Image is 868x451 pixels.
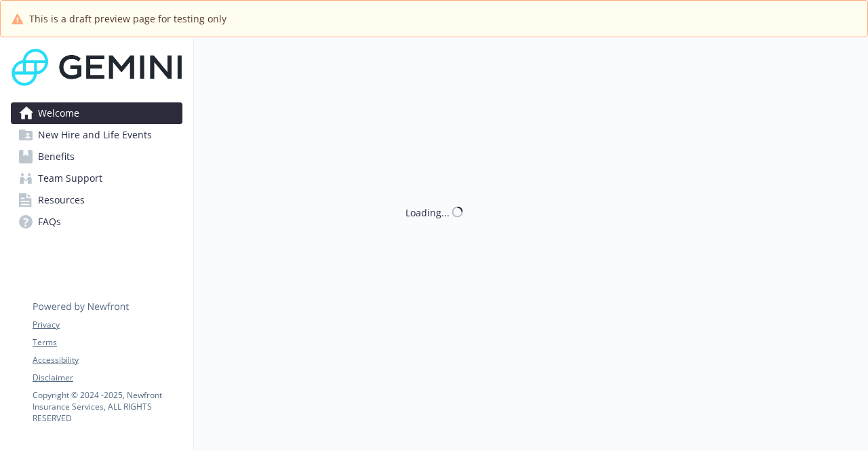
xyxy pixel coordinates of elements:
a: Welcome [11,102,182,124]
a: FAQs [11,211,182,233]
span: Team Support [38,168,102,189]
span: Welcome [38,102,79,124]
a: Privacy [33,319,182,331]
span: Resources [38,189,85,211]
a: New Hire and Life Events [11,124,182,146]
span: FAQs [38,211,61,233]
span: New Hire and Life Events [38,124,152,146]
a: Terms [33,336,182,349]
a: Accessibility [33,354,182,366]
p: Copyright © 2024 - 2025 , Newfront Insurance Services, ALL RIGHTS RESERVED [33,389,182,424]
a: Benefits [11,146,182,168]
a: Resources [11,189,182,211]
span: This is a draft preview page for testing only [29,12,226,26]
div: Loading... [406,205,450,219]
span: Benefits [38,146,75,168]
a: Team Support [11,168,182,189]
a: Disclaimer [33,372,182,384]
